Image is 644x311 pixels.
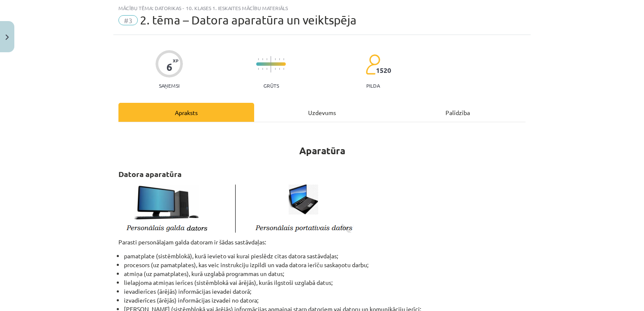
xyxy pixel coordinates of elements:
img: icon-short-line-57e1e144782c952c97e751825c79c345078a6d821885a25fce030b3d8c18986b.svg [262,68,263,70]
p: Grūts [263,83,279,88]
img: icon-short-line-57e1e144782c952c97e751825c79c345078a6d821885a25fce030b3d8c18986b.svg [266,68,267,70]
img: icon-short-line-57e1e144782c952c97e751825c79c345078a6d821885a25fce030b3d8c18986b.svg [275,68,276,70]
span: #3 [118,15,138,25]
strong: Aparatūra [299,145,345,157]
div: Apraksts [118,103,254,122]
img: students-c634bb4e5e11cddfef0936a35e636f08e4e9abd3cc4e673bd6f9a4125e45ecb1.svg [365,54,380,75]
div: 6 [166,61,172,73]
li: procesors (uz pamatplates), kas veic instrukciju izpildi un vada datora ierīču saskaņotu darbu; [124,260,526,269]
img: icon-short-line-57e1e144782c952c97e751825c79c345078a6d821885a25fce030b3d8c18986b.svg [258,68,259,70]
img: icon-short-line-57e1e144782c952c97e751825c79c345078a6d821885a25fce030b3d8c18986b.svg [275,58,276,60]
span: 2. tēma – Datora aparatūra un veiktspēja [140,13,357,27]
li: atmiņa (uz pamatplates), kurā uzglabā programmas un datus; [124,269,526,278]
img: icon-short-line-57e1e144782c952c97e751825c79c345078a6d821885a25fce030b3d8c18986b.svg [262,58,263,60]
img: icon-short-line-57e1e144782c952c97e751825c79c345078a6d821885a25fce030b3d8c18986b.svg [279,58,280,60]
span: XP [173,58,178,63]
p: Parasti personālajam galda datoram ir šādas sastāvdaļas: [118,238,526,247]
img: icon-long-line-d9ea69661e0d244f92f715978eff75569469978d946b2353a9bb055b3ed8787d.svg [271,56,271,72]
li: pamatplate (sistēmblokā), kurā ievieto vai kurai pieslēdz citas datora sastāvdaļas; [124,252,526,260]
div: Mācību tēma: Datorikas - 10. klases 1. ieskaites mācību materiāls [118,5,526,11]
li: ievadierīces (ārējās) informācijas ievadei datorā; [124,287,526,296]
p: Saņemsi [156,83,183,88]
div: Palīdzība [390,103,526,122]
strong: Datora aparatūra [118,169,182,179]
img: icon-short-line-57e1e144782c952c97e751825c79c345078a6d821885a25fce030b3d8c18986b.svg [283,68,284,70]
li: izvadierīces (ārējās) informācijas izvadei no datora; [124,296,526,305]
img: icon-short-line-57e1e144782c952c97e751825c79c345078a6d821885a25fce030b3d8c18986b.svg [283,58,284,60]
img: icon-short-line-57e1e144782c952c97e751825c79c345078a6d821885a25fce030b3d8c18986b.svg [279,68,280,70]
p: pilda [366,83,380,88]
li: lielapjoma atmiņas ierīces (sistēmblokā vai ārējās), kurās ilgstoši uzglabā datus; [124,278,526,287]
img: icon-close-lesson-0947bae3869378f0d4975bcd49f059093ad1ed9edebbc8119c70593378902aed.svg [5,35,9,40]
img: icon-short-line-57e1e144782c952c97e751825c79c345078a6d821885a25fce030b3d8c18986b.svg [266,58,267,60]
img: icon-short-line-57e1e144782c952c97e751825c79c345078a6d821885a25fce030b3d8c18986b.svg [258,58,259,60]
div: Uzdevums [254,103,390,122]
span: 1520 [376,67,391,74]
